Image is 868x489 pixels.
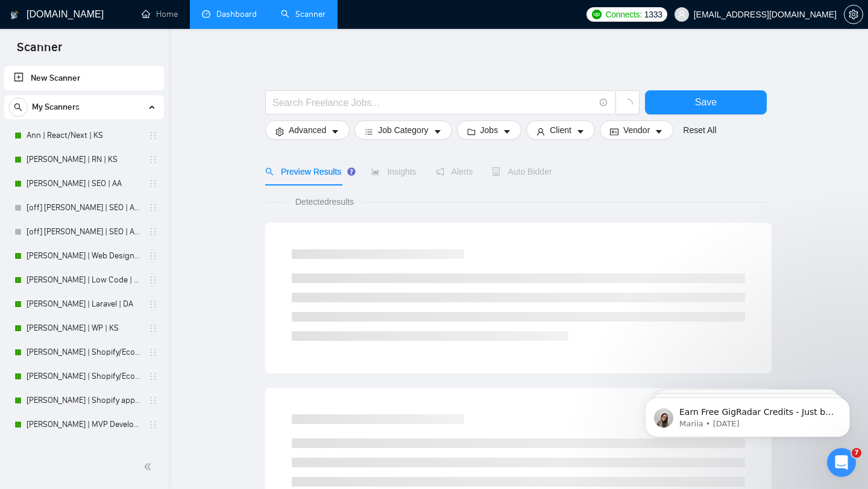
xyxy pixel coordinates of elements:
[346,166,357,177] div: Tooltip anchor
[27,316,141,340] a: [PERSON_NAME] | WP | KS
[610,127,618,136] span: idcard
[678,10,686,19] span: user
[503,127,511,136] span: caret-down
[289,123,326,137] span: Advanced
[148,227,158,237] span: holder
[844,10,863,19] span: setting
[14,66,154,90] a: New Scanner
[645,90,767,114] button: Save
[378,123,428,137] span: Job Category
[27,292,141,316] a: [PERSON_NAME] | Laravel | DA
[148,420,158,429] span: holder
[467,127,476,136] span: folder
[27,220,141,244] a: [off] [PERSON_NAME] | SEO | AA - Light, Low Budget
[27,413,141,437] a: [PERSON_NAME] | MVP Development | AA
[148,251,158,261] span: holder
[27,364,141,388] a: [PERSON_NAME] | Shopify/Ecom | DA
[331,127,339,136] span: caret-down
[844,5,863,24] button: setting
[148,155,158,164] span: holder
[371,167,416,176] span: Insights
[683,123,716,137] a: Reset All
[827,448,856,477] iframe: Intercom live chat
[600,120,673,140] button: idcardVendorcaret-down
[433,127,442,136] span: caret-down
[644,8,662,21] span: 1333
[27,196,141,220] a: [off] [PERSON_NAME] | SEO | AA - Strict, High Budget
[148,444,158,453] span: holder
[27,268,141,292] a: [PERSON_NAME] | Low Code | DA
[4,66,164,90] li: New Scanner
[148,203,158,213] span: holder
[27,437,141,461] a: [PERSON_NAME] | Full-Stack | AA
[27,340,141,364] a: [PERSON_NAME] | Shopify/Ecom | DA - lower requirements
[492,167,500,176] span: robot
[695,95,717,110] span: Save
[9,103,27,111] span: search
[287,195,362,208] span: Detected results
[655,127,663,136] span: caret-down
[265,167,274,176] span: search
[7,39,72,64] span: Scanner
[148,131,158,140] span: holder
[148,347,158,357] span: holder
[148,299,158,309] span: holder
[148,323,158,333] span: holder
[281,9,325,19] a: searchScanner
[526,120,595,140] button: userClientcaret-down
[550,123,571,137] span: Client
[202,9,257,19] a: dashboardDashboard
[27,244,141,268] a: [PERSON_NAME] | Web Design | DA
[365,127,373,136] span: bars
[148,275,158,285] span: holder
[143,461,156,473] span: double-left
[142,9,178,19] a: homeHome
[272,95,594,110] input: Search Freelance Jobs...
[32,95,80,119] span: My Scanners
[27,123,141,148] a: Ann | React/Next | KS
[148,179,158,188] span: holder
[622,99,633,110] span: loading
[371,167,380,176] span: area-chart
[354,120,451,140] button: barsJob Categorycaret-down
[623,123,650,137] span: Vendor
[605,8,641,21] span: Connects:
[27,148,141,172] a: [PERSON_NAME] | RN | KS
[627,372,868,456] iframe: Intercom notifications message
[852,448,861,458] span: 7
[592,10,602,19] img: upwork-logo.png
[148,372,158,381] span: holder
[576,127,585,136] span: caret-down
[265,120,350,140] button: settingAdvancedcaret-down
[275,127,284,136] span: setting
[27,388,141,413] a: [PERSON_NAME] | Shopify app | DA
[8,98,28,117] button: search
[457,120,522,140] button: folderJobscaret-down
[844,10,863,19] a: setting
[10,5,19,25] img: logo
[265,167,352,176] span: Preview Results
[27,172,141,196] a: [PERSON_NAME] | SEO | AA
[480,123,498,137] span: Jobs
[148,396,158,405] span: holder
[536,127,545,136] span: user
[600,99,608,107] span: info-circle
[436,167,444,176] span: notification
[436,167,473,176] span: Alerts
[492,167,552,176] span: Auto Bidder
